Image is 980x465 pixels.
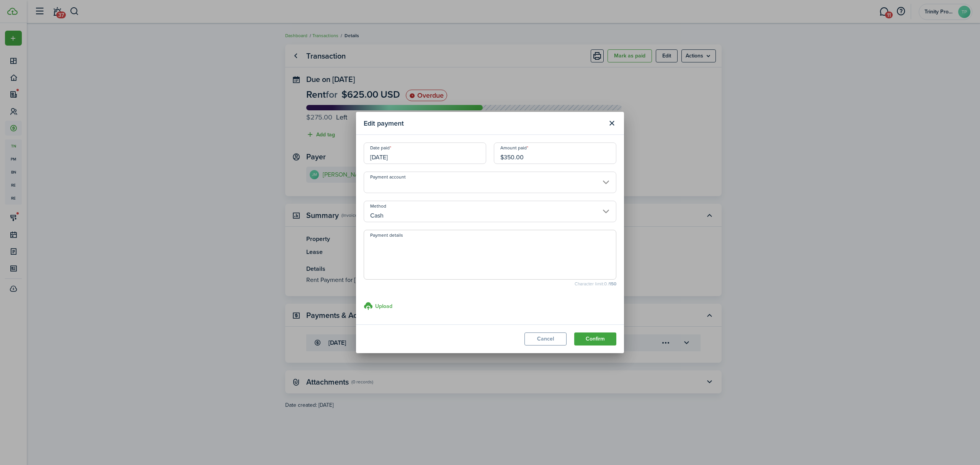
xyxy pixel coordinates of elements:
[605,117,618,130] button: Close modal
[364,142,486,164] input: mm/dd/yyyy
[494,142,616,164] input: 0.00
[364,116,603,131] modal-title: Edit payment
[524,332,567,345] button: Cancel
[609,280,616,287] b: 150
[574,332,616,345] button: Confirm
[375,302,392,310] h3: Upload
[364,282,616,286] small: Character limit: 0 /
